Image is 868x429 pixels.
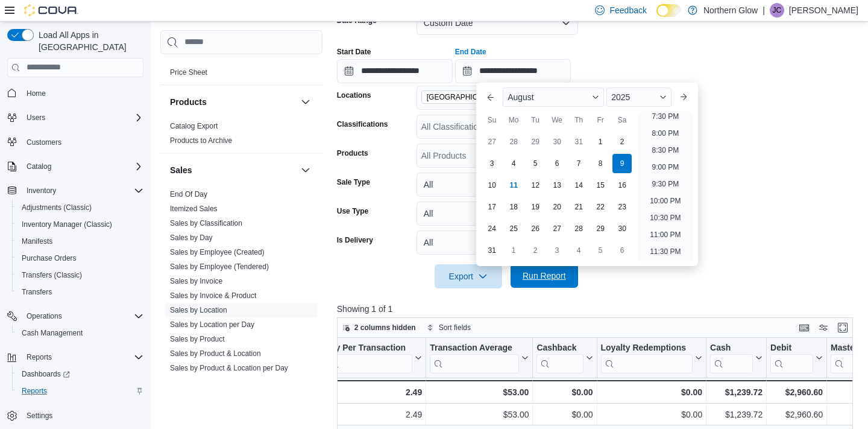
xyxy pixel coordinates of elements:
div: Cash [710,342,753,373]
button: Users [2,109,148,126]
div: day-3 [547,241,567,260]
label: Locations [337,91,371,100]
span: Inventory [22,183,143,198]
button: Reports [2,349,148,366]
div: day-8 [591,154,610,173]
span: Reports [22,386,47,396]
span: Cash Management [17,326,143,340]
span: August [508,92,534,102]
a: Customers [22,135,66,150]
button: Operations [22,309,67,323]
span: Settings [22,408,143,423]
a: Sales by Product & Location [170,349,261,358]
button: Export [435,264,502,288]
span: Transfers (Classic) [17,268,143,282]
button: Cash [710,342,763,373]
h3: Products [170,96,207,108]
a: Itemized Sales [170,205,218,213]
div: day-26 [526,219,545,238]
div: day-28 [504,132,523,151]
div: Qty Per Transaction [326,342,412,354]
button: Catalog [22,159,56,174]
ul: Time [638,112,693,261]
div: Pricing [160,65,322,84]
button: Display options [816,320,831,335]
span: Transfers [22,287,52,297]
button: Keyboard shortcuts [797,320,811,335]
button: Transfers (Classic) [12,267,148,284]
button: Inventory Manager (Classic) [12,216,148,233]
div: day-5 [526,154,545,173]
div: day-27 [547,219,567,238]
a: Inventory Manager (Classic) [17,217,117,232]
span: Adjustments (Classic) [17,200,143,215]
button: Reports [22,350,57,364]
div: Cash [710,342,753,354]
li: 11:30 PM [645,244,685,259]
span: Run Report [523,270,566,282]
button: Products [298,95,313,109]
input: Dark Mode [656,4,682,17]
div: day-9 [612,154,632,173]
button: Users [22,110,50,125]
span: Inventory Manager (Classic) [17,217,143,232]
div: day-3 [482,154,502,173]
button: 2 columns hidden [338,320,421,335]
div: Sa [612,110,632,130]
div: Loyalty Redemptions [600,342,693,354]
button: All [417,230,578,255]
button: Run Report [511,264,578,288]
p: Northern Glow [703,3,758,17]
a: Sales by Invoice [170,277,222,285]
div: day-13 [547,176,567,195]
span: Purchase Orders [17,251,143,265]
a: Dashboards [17,367,75,381]
a: Cash Management [17,326,87,340]
div: Debit [770,342,813,354]
a: Sales by Day [170,234,213,242]
div: day-20 [547,197,567,217]
span: Customers [27,138,61,147]
button: Qty Per Transaction [326,342,422,373]
div: $0.00 [600,385,702,399]
span: Reports [17,384,143,398]
a: Home [22,86,51,101]
a: Manifests [17,234,57,249]
span: Catalog [27,162,51,171]
p: [PERSON_NAME] [789,3,858,17]
div: Sales [160,187,322,395]
button: Transaction Average [430,342,529,373]
a: End Of Day [170,190,207,199]
div: day-7 [569,154,588,173]
div: $53.00 [430,385,529,399]
div: Transaction Average [430,342,519,354]
div: day-15 [591,176,610,195]
div: day-2 [612,132,632,151]
button: All [417,173,578,197]
div: day-18 [504,197,523,217]
div: day-5 [591,241,610,260]
div: 2.49 [326,385,422,399]
button: Debit [770,342,823,373]
a: Sales by Invoice & Product [170,291,256,300]
span: Dashboards [17,367,143,381]
button: Pricing [298,41,313,56]
button: Customers [2,133,148,151]
div: $0.00 [600,407,702,422]
div: day-22 [591,197,610,217]
span: Cash Management [22,328,83,338]
li: 9:00 PM [647,160,684,174]
div: day-16 [612,176,632,195]
button: All [417,202,578,226]
span: Home [22,86,143,101]
span: Adjustments (Classic) [22,203,92,212]
span: Operations [22,309,143,323]
span: [GEOGRAPHIC_DATA][STREET_ADDRESS] [427,91,521,103]
span: Feedback [609,4,646,16]
div: Tu [526,110,545,130]
button: Cash Management [12,325,148,342]
div: day-24 [482,219,502,238]
a: Sales by Product [170,335,225,343]
div: day-6 [612,241,632,260]
button: Sales [298,163,313,177]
